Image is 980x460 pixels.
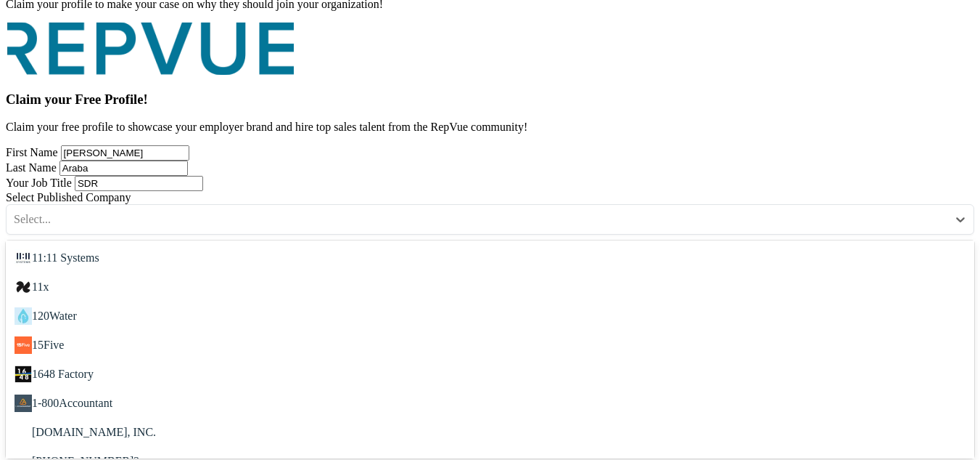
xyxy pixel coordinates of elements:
[15,366,32,383] img: 1648 Factory
[6,273,974,302] div: 11x
[6,302,974,331] div: 120Water
[15,395,32,412] img: 1-800Accountant
[15,424,32,441] img: 1-800-FLOWERS.COM, INC.
[6,331,974,360] div: 15Five
[6,92,974,108] h3: Claim your Free Profile!
[6,121,974,134] p: Claim your free profile to showcase your employer brand and hire top sales talent from the RepVue...
[6,389,974,418] div: 1-800Accountant
[15,336,32,354] img: 15Five
[6,418,974,447] div: [DOMAIN_NAME], INC.
[59,161,188,176] input: Last Name
[6,191,131,203] label: Select Published Company
[15,278,32,296] img: 11x
[15,307,32,325] img: 120Water
[6,243,974,273] div: 11:11 Systems
[6,177,75,189] label: Your Job Title
[75,176,203,191] input: Title
[6,161,59,174] label: Last Name
[6,23,294,75] img: RepVue
[6,146,61,158] label: First Name
[6,360,974,389] div: 1648 Factory
[61,145,189,161] input: First Name
[15,249,32,267] img: 11:11 Systems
